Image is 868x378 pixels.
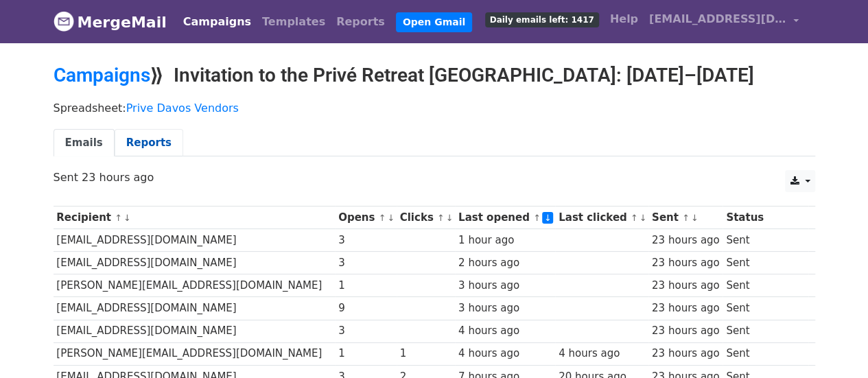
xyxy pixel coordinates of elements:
div: 1 hour ago [458,233,552,248]
a: ↑ [115,213,122,223]
td: [EMAIL_ADDRESS][DOMAIN_NAME] [54,297,336,320]
a: ↑ [437,213,445,223]
div: 4 hours ago [559,346,645,362]
a: ↓ [446,213,454,223]
h2: ⟫ Invitation to the Privé Retreat [GEOGRAPHIC_DATA]: [DATE]–[DATE] [54,64,815,87]
div: 3 hours ago [458,278,552,294]
a: ↑ [533,213,541,223]
div: 9 [338,300,393,316]
a: ↓ [640,213,647,223]
td: [EMAIL_ADDRESS][DOMAIN_NAME] [54,252,336,274]
p: Spreadsheet: [54,101,815,115]
th: Last opened [455,206,555,229]
span: [EMAIL_ADDRESS][DOMAIN_NAME] [649,11,786,27]
a: Campaigns [54,64,150,86]
td: Sent [723,320,808,342]
div: 23 hours ago [652,278,720,294]
div: 23 hours ago [652,346,720,362]
div: 1 [338,278,393,294]
td: Sent [723,229,808,252]
div: 23 hours ago [652,323,720,339]
div: 3 [338,323,393,339]
p: Sent 23 hours ago [54,170,815,185]
a: Open Gmail [396,12,472,32]
iframe: Chat Widget [799,312,868,378]
div: 23 hours ago [652,300,720,316]
div: 3 [338,233,393,248]
td: Sent [723,274,808,297]
a: ↓ [387,213,395,223]
th: Clicks [397,206,455,229]
div: 1 [400,346,452,362]
a: Reports [331,8,390,36]
span: Daily emails left: 1417 [485,12,599,27]
td: [PERSON_NAME][EMAIL_ADDRESS][DOMAIN_NAME] [54,342,336,365]
td: [EMAIL_ADDRESS][DOMAIN_NAME] [54,320,336,342]
a: Daily emails left: 1417 [480,5,605,33]
div: 4 hours ago [458,323,552,339]
a: Campaigns [178,8,257,36]
div: 23 hours ago [652,255,720,271]
a: ↑ [379,213,386,223]
a: Emails [54,129,115,157]
a: ↓ [691,213,699,223]
a: MergeMail [54,8,167,36]
a: Reports [115,129,183,157]
div: 2 hours ago [458,255,552,271]
a: ↓ [542,212,554,224]
a: ↓ [124,213,131,223]
td: Sent [723,252,808,274]
a: Prive Davos Vendors [126,102,239,115]
th: Last clicked [555,206,648,229]
a: Templates [257,8,331,36]
a: ↑ [631,213,638,223]
a: Help [605,5,644,33]
div: 1 [338,346,393,362]
th: Status [723,206,808,229]
div: 4 hours ago [458,346,552,362]
td: [EMAIL_ADDRESS][DOMAIN_NAME] [54,229,336,252]
a: ↑ [682,213,690,223]
div: 23 hours ago [652,233,720,248]
th: Recipient [54,206,336,229]
div: 3 [338,255,393,271]
th: Sent [648,206,723,229]
a: [EMAIL_ADDRESS][DOMAIN_NAME] [644,5,804,38]
div: 3 hours ago [458,300,552,316]
img: MergeMail logo [54,11,74,32]
td: Sent [723,297,808,320]
td: Sent [723,342,808,365]
th: Opens [335,206,397,229]
td: [PERSON_NAME][EMAIL_ADDRESS][DOMAIN_NAME] [54,274,336,297]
